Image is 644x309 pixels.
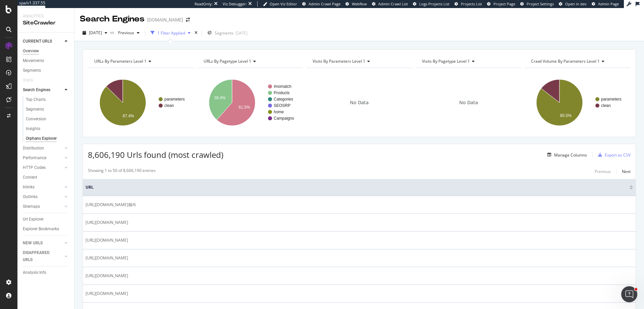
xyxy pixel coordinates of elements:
text: 87.4% [123,114,134,118]
div: CURRENT URLS [23,38,52,45]
div: Orphans Explorer [26,135,57,142]
a: Explorer Bookmarks [23,226,69,233]
div: Next [622,169,631,174]
div: Viz Debugger: [223,1,247,7]
button: [DATE] [80,27,110,38]
span: Logs Projects List [419,1,449,6]
div: Visits [23,77,33,84]
a: Admin Crawl Page [302,1,340,7]
span: No Data [459,99,478,106]
div: [DOMAIN_NAME] [147,16,183,23]
span: Crawl Volume By parameters Level 1 [531,58,600,64]
a: NEW URLS [23,240,63,247]
a: Url Explorer [23,216,69,223]
div: Analytics [23,13,69,19]
a: Segments [26,106,69,113]
span: 8,606,190 Urls found (most crawled) [88,149,223,160]
button: Segments[DATE] [205,27,250,38]
text: 38.4% [214,96,225,101]
a: Outlinks [23,193,63,200]
div: Distribution [23,145,44,152]
h4: Visits by parameters Level 1 [311,56,406,67]
div: Outlinks [23,193,38,200]
span: URLs By pagetype Level 1 [204,58,251,64]
button: Manage Columns [545,151,587,159]
h4: Crawl Volume By parameters Level 1 [530,56,625,67]
div: Top Charts [26,96,46,103]
div: A chart. [525,73,631,132]
div: Search Engines [80,13,145,25]
div: [DATE] [235,30,248,36]
button: Next [622,168,631,176]
span: [URL][DOMAIN_NAME] [86,272,128,279]
div: times [193,29,199,36]
span: Open in dev [565,1,587,6]
a: Inlinks [23,184,63,191]
span: Webflow [352,1,367,6]
svg: A chart. [197,73,303,132]
a: Visits [23,77,40,84]
div: Manage Columns [554,152,587,158]
a: Content [23,174,69,181]
a: Project Settings [520,1,554,7]
div: NEW URLS [23,240,43,247]
span: URL [86,184,628,190]
div: SiteCrawler [23,19,69,27]
span: 2025 Sep. 13th [89,30,102,36]
text: Campaigns [274,116,294,121]
div: Export as CSV [605,152,631,158]
div: Content [23,174,37,181]
a: Open Viz Editor [263,1,297,7]
a: CURRENT URLS [23,38,63,45]
span: Segments [215,30,233,36]
div: Sitemaps [23,203,40,210]
a: Overview [23,48,69,55]
span: Project Settings [527,1,554,6]
span: Visits by parameters Level 1 [313,58,365,64]
span: Visits by pagetype Level 1 [422,58,470,64]
span: [URL][DOMAIN_NAME] [86,290,128,297]
text: #nomatch [274,84,291,89]
a: Top Charts [26,96,69,103]
svg: A chart. [88,73,194,132]
a: HTTP Codes [23,164,63,171]
a: Analysis Info [23,269,69,276]
a: DISAPPEARED URLS [23,249,63,263]
a: Insights [26,125,69,132]
div: Showing 1 to 50 of 8,606,190 entries [88,168,156,176]
span: Admin Crawl List [378,1,408,6]
a: Orphans Explorer [26,135,69,142]
text: 61.5% [238,105,250,110]
span: URLs By parameters Level 1 [94,58,147,64]
h4: URLs By pagetype Level 1 [202,56,297,67]
text: Products [274,90,289,95]
button: Previous [115,27,142,38]
text: clean [164,103,174,108]
button: Export as CSV [595,149,631,160]
a: Project Page [487,1,515,7]
a: Distribution [23,145,63,152]
h4: URLs By parameters Level 1 [93,56,188,67]
a: Admin Crawl List [372,1,408,7]
text: home [274,110,284,114]
span: Previous [115,30,134,36]
a: Projects List [454,1,482,7]
span: [URL][DOMAIN_NAME] [86,255,128,261]
button: Previous [595,168,611,176]
span: Projects List [461,1,482,6]
div: Previous [595,169,611,174]
span: Admin Page [598,1,619,6]
a: Segments [23,67,69,74]
span: Admin Crawl Page [309,1,340,6]
div: DISAPPEARED URLS [23,249,57,263]
text: parameters [164,97,185,102]
text: parameters [601,97,622,102]
div: ReadOnly: [195,1,213,7]
text: SEOSRP [274,103,290,108]
div: Inlinks [23,184,35,191]
a: Search Engines [23,86,63,94]
span: Open Viz Editor [270,1,297,6]
div: Segments [23,67,41,74]
a: Conversion [26,116,69,123]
